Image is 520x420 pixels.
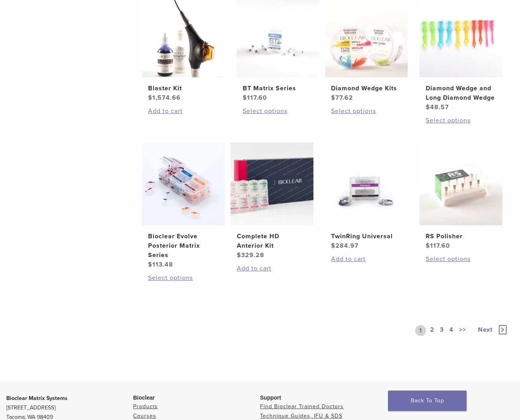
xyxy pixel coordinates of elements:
img: Bioclear Evolve Posterior Matrix Series [142,142,225,225]
a: Technique Guides, IFU & SDS [260,413,342,419]
a: Select options for “RS Polisher” [426,254,496,264]
span: $ [243,94,247,102]
a: Select options for “Diamond Wedge and Long Diamond Wedge” [426,116,496,125]
a: Add to cart: “Blaster Kit” [148,106,218,116]
a: Select options for “Diamond Wedge Kits” [331,106,401,116]
h2: Blaster Kit [148,84,218,93]
span: Bioclear [133,394,155,401]
bdi: 1,574.66 [148,94,181,102]
h2: TwinRing Universal [331,232,401,241]
h2: Complete HD Anterior Kit [237,232,307,250]
a: 4 [448,325,455,336]
a: 3 [438,325,445,336]
span: Next [478,326,493,334]
h2: Diamond Wedge Kits [331,84,401,93]
a: 2 [428,325,436,336]
img: RS Polisher [419,142,502,225]
bdi: 77.62 [331,94,353,102]
span: $ [426,103,430,111]
a: Products [133,403,158,410]
a: 1 [415,325,426,336]
a: Find Bioclear Trained Doctors [260,403,344,410]
a: Add to cart: “TwinRing Universal” [331,254,401,264]
a: Bioclear Evolve Posterior Matrix SeriesBioclear Evolve Posterior Matrix Series $113.48 [142,142,225,269]
strong: Bioclear Matrix Systems [6,395,68,402]
a: Select options for “BT Matrix Series” [243,106,313,116]
span: $ [331,242,335,250]
a: Bioclear [387,399,403,407]
a: TwinRing UniversalTwinRing Universal $284.97 [325,142,408,250]
a: >> [458,325,468,336]
bdi: 117.60 [243,94,267,102]
bdi: 284.97 [331,242,359,250]
bdi: 48.57 [426,103,449,111]
h2: Bioclear Evolve Posterior Matrix Series [148,232,218,260]
a: RS PolisherRS Polisher $117.60 [419,142,502,250]
a: Select options for “Bioclear Evolve Posterior Matrix Series” [148,273,218,283]
a: Back To Top [388,391,467,411]
h2: BT Matrix Series [243,84,313,93]
bdi: 329.28 [237,251,264,259]
span: Support [260,394,281,401]
a: Add to cart: “Complete HD Anterior Kit” [237,264,307,273]
img: TwinRing Universal [325,142,408,225]
a: Complete HD Anterior KitComplete HD Anterior Kit $329.28 [231,142,313,260]
span: $ [237,251,241,259]
span: $ [148,261,152,268]
bdi: 113.48 [148,261,173,268]
span: $ [331,94,335,102]
a: Courses [133,413,156,419]
span: $ [148,94,152,102]
h2: Diamond Wedge and Long Diamond Wedge [426,84,496,102]
bdi: 117.60 [426,242,450,250]
span: $ [426,242,430,250]
img: Complete HD Anterior Kit [231,142,313,225]
h2: RS Polisher [426,232,496,241]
